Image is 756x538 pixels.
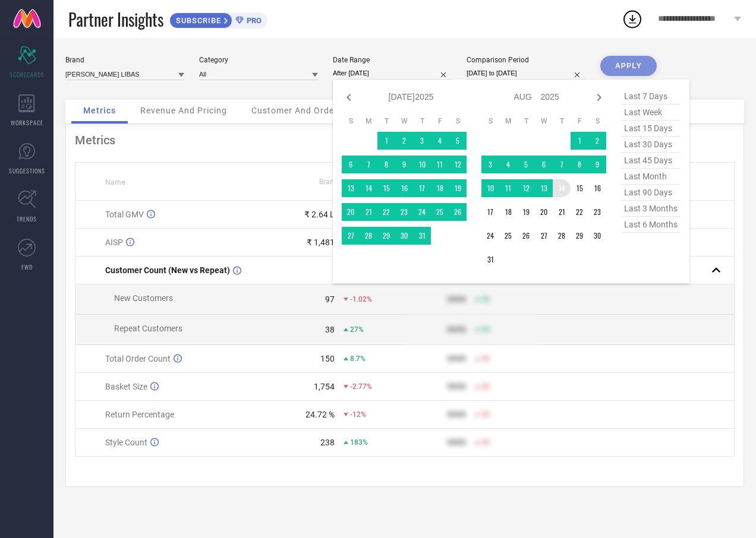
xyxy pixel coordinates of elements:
[481,251,499,268] td: Sun Aug 31 2025
[481,382,490,391] span: 50
[377,132,395,150] td: Tue Jul 01 2025
[395,132,413,150] td: Wed Jul 02 2025
[588,116,606,126] th: Saturday
[571,227,588,245] td: Fri Aug 29 2025
[449,116,467,126] th: Saturday
[413,132,431,150] td: Thu Jul 03 2025
[105,382,147,391] span: Basket Size
[105,410,174,419] span: Return Percentage
[21,262,33,271] span: FWD
[360,179,377,197] td: Mon Jul 14 2025
[105,210,144,219] span: Total GMV
[170,16,224,25] span: SUBSCRIBE
[553,156,571,173] td: Thu Aug 07 2025
[517,227,535,245] td: Tue Aug 26 2025
[499,179,517,197] td: Mon Aug 11 2025
[621,105,681,121] span: last week
[481,156,499,173] td: Sun Aug 03 2025
[244,16,262,25] span: PRO
[621,201,681,217] span: last 3 months
[592,90,606,105] div: Next month
[319,178,358,186] span: Brand Value
[251,106,342,115] span: Customer And Orders
[377,179,395,197] td: Tue Jul 15 2025
[320,354,335,363] div: 150
[360,203,377,221] td: Mon Jul 21 2025
[622,8,643,30] div: Open download list
[481,227,499,245] td: Sun Aug 24 2025
[571,179,588,197] td: Fri Aug 15 2025
[105,178,125,186] span: Name
[517,179,535,197] td: Tue Aug 12 2025
[481,295,490,303] span: 50
[447,295,466,304] div: 9999
[481,410,490,419] span: 50
[140,106,227,115] span: Revenue And Pricing
[621,121,681,137] span: last 15 days
[75,133,735,147] div: Metrics
[447,354,466,363] div: 9999
[105,354,171,363] span: Total Order Count
[431,132,449,150] td: Fri Jul 04 2025
[621,169,681,185] span: last month
[553,203,571,221] td: Thu Aug 21 2025
[360,156,377,173] td: Mon Jul 07 2025
[481,203,499,221] td: Sun Aug 17 2025
[588,227,606,245] td: Sat Aug 30 2025
[65,56,184,64] div: Brand
[377,227,395,245] td: Tue Jul 29 2025
[83,106,116,115] span: Metrics
[499,156,517,173] td: Mon Aug 04 2025
[467,56,585,64] div: Comparison Period
[350,355,366,363] span: 8.7%
[431,156,449,173] td: Fri Jul 11 2025
[571,116,588,126] th: Friday
[571,203,588,221] td: Fri Aug 22 2025
[350,438,368,447] span: 183%
[621,88,681,105] span: last 7 days
[571,132,588,150] td: Fri Aug 01 2025
[105,238,123,247] span: AISP
[449,132,467,150] td: Sat Jul 05 2025
[314,382,335,391] div: 1,754
[588,203,606,221] td: Sat Aug 23 2025
[481,325,490,334] span: 50
[535,116,553,126] th: Wednesday
[395,227,413,245] td: Wed Jul 30 2025
[114,324,182,333] span: Repeat Customers
[431,116,449,126] th: Friday
[535,179,553,197] td: Wed Aug 13 2025
[413,227,431,245] td: Thu Jul 31 2025
[588,179,606,197] td: Sat Aug 16 2025
[105,265,230,275] span: Customer Count (New vs Repeat)
[395,179,413,197] td: Wed Jul 16 2025
[447,410,466,419] div: 9999
[105,438,147,447] span: Style Count
[447,325,466,334] div: 9999
[588,132,606,150] td: Sat Aug 02 2025
[413,116,431,126] th: Thursday
[333,67,452,80] input: Select date range
[413,156,431,173] td: Thu Jul 10 2025
[304,210,335,219] div: ₹ 2.64 L
[377,156,395,173] td: Tue Jul 08 2025
[517,156,535,173] td: Tue Aug 05 2025
[342,227,360,245] td: Sun Jul 27 2025
[395,203,413,221] td: Wed Jul 23 2025
[517,116,535,126] th: Tuesday
[395,156,413,173] td: Wed Jul 09 2025
[360,116,377,126] th: Monday
[395,116,413,126] th: Wednesday
[9,166,45,175] span: SUGGESTIONS
[571,156,588,173] td: Fri Aug 08 2025
[553,179,571,197] td: Thu Aug 14 2025
[350,382,372,391] span: -2.77%
[481,355,490,363] span: 50
[621,137,681,153] span: last 30 days
[342,179,360,197] td: Sun Jul 13 2025
[481,116,499,126] th: Sunday
[68,7,163,31] span: Partner Insights
[342,156,360,173] td: Sun Jul 06 2025
[499,116,517,126] th: Monday
[431,179,449,197] td: Fri Jul 18 2025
